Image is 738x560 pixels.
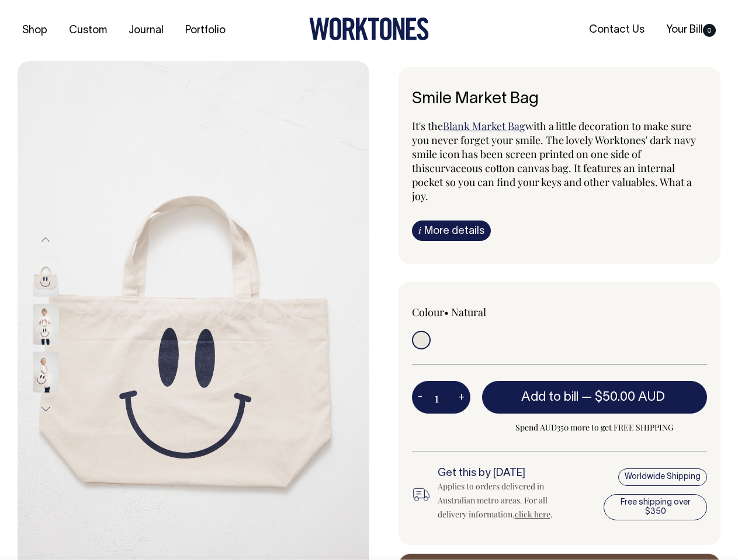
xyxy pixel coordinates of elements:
span: $50.00 AUD [595,391,665,403]
span: Spend AUD350 more to get FREE SHIPPING [482,421,708,435]
a: Custom [64,21,112,40]
a: Shop [18,21,52,40]
a: iMore details [412,220,491,241]
span: i [418,224,421,236]
span: — [581,391,668,403]
p: It's the with a little decoration to make sure you never forget your smile. The lovely Worktones'... [412,119,708,203]
button: + [452,386,470,409]
img: Smile Market Bag [33,304,59,345]
img: Smile Market Bag [33,256,59,297]
span: • [444,305,449,319]
a: Portfolio [181,21,230,40]
img: Smile Market Bag [33,352,59,393]
a: Journal [124,21,168,40]
button: Add to bill —$50.00 AUD [482,381,708,414]
span: Add to bill [521,391,578,403]
div: Applies to orders delivered in Australian metro areas. For all delivery information, . [438,480,573,521]
h6: Smile Market Bag [412,90,708,108]
a: click here [515,509,550,520]
button: - [412,386,428,409]
h6: Get this by [DATE] [438,468,573,480]
a: Blank Market Bag [443,119,525,133]
button: Previous [37,226,54,253]
span: 0 [703,24,716,37]
div: Colour [412,305,530,319]
label: Natural [451,305,486,319]
a: Contact Us [584,20,649,40]
span: curvaceous cotton canvas bag. It features an internal pocket so you can find your keys and other ... [412,161,692,203]
button: Next [37,396,54,422]
a: Your Bill0 [661,20,720,40]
